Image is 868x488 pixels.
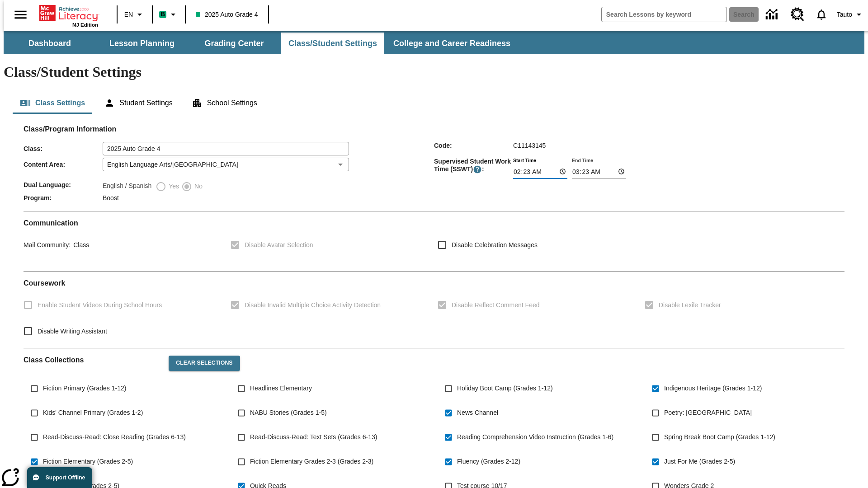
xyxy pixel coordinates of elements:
h1: Class/Student Settings [4,64,864,80]
span: Spring Break Boot Camp (Grades 1-12) [664,432,775,442]
span: Program : [24,194,103,202]
a: Home [39,4,98,22]
button: Class/Student Settings [281,33,384,54]
div: English Language Arts/[GEOGRAPHIC_DATA] [103,158,349,171]
label: End Time [572,157,593,164]
button: Grading Center [189,33,279,54]
h2: Class/Program Information [24,125,844,133]
span: Just For Me (Grades 2-5) [664,457,735,466]
button: Boost Class color is mint green. Change class color [156,6,182,23]
div: Home [39,3,98,28]
span: Disable Writing Assistant [38,327,107,336]
button: Open side menu [7,1,34,28]
span: NABU Stories (Grades 1-5) [250,408,327,418]
span: Class : [24,145,103,152]
label: English / Spanish [103,181,151,192]
span: Supervised Student Work Time (SSWT) : [434,158,513,174]
span: Fiction Primary (Grades 1-12) [43,384,126,393]
div: Class/Student Settings [13,92,855,114]
span: Support Offline [46,474,85,481]
span: Fiction Elementary (Grades 2-5) [43,457,133,466]
button: Dashboard [5,33,95,54]
span: Class [71,241,89,249]
h2: Class Collections [24,356,161,364]
input: Class [103,142,349,155]
span: Disable Invalid Multiple Choice Activity Detection [245,300,381,310]
span: C11143145 [513,142,546,149]
span: Boost [103,194,119,202]
span: Mail Community : [24,241,71,249]
span: Read-Discuss-Read: Text Sets (Grades 6-13) [250,432,377,442]
span: Tauto [837,10,852,19]
label: Start Time [513,157,536,164]
a: Notifications [810,3,833,26]
div: Class/Program Information [24,134,844,204]
span: Yes [166,182,179,191]
span: Dual Language : [24,181,103,188]
button: Student Settings [97,92,179,114]
span: Content Area : [24,161,103,168]
span: B [160,9,165,20]
span: Fiction Elementary Grades 2-3 (Grades 2-3) [250,457,373,466]
div: SubNavbar [4,33,519,54]
h2: Communication [24,219,844,227]
span: Headlines Elementary [250,384,312,393]
input: search field [602,7,726,22]
span: Disable Celebration Messages [452,240,538,250]
span: Read-Discuss-Read: Close Reading (Grades 6-13) [43,432,186,442]
span: Disable Reflect Comment Feed [452,300,540,310]
div: SubNavbar [4,31,864,54]
span: Reading Comprehension Video Instruction (Grades 1-6) [457,432,613,442]
span: No [192,182,203,191]
button: Clear Selections [169,356,240,371]
span: Disable Lexile Tracker [659,300,721,310]
span: Fluency (Grades 2-12) [457,457,520,466]
a: Data Center [760,2,785,27]
span: 2025 Auto Grade 4 [196,10,258,19]
button: Language: EN, Select a language [120,6,149,23]
span: Code : [434,142,513,149]
span: Enable Student Videos During School Hours [38,300,162,310]
button: College and Career Readiness [386,33,518,54]
span: Holiday Boot Camp (Grades 1-12) [457,384,553,393]
span: News Channel [457,408,498,418]
span: Kids' Channel Primary (Grades 1-2) [43,408,143,418]
span: Poetry: [GEOGRAPHIC_DATA] [664,408,752,418]
button: Supervised Student Work Time is the timeframe when students can take LevelSet and when lessons ar... [473,165,482,174]
button: Lesson Planning [97,33,187,54]
a: Resource Center, Will open in new tab [785,2,810,27]
button: Profile/Settings [833,6,868,23]
div: Communication [24,219,844,264]
span: NJ Edition [72,22,98,28]
span: EN [124,10,133,19]
span: Disable Avatar Selection [245,240,313,250]
span: Indigenous Heritage (Grades 1-12) [664,384,762,393]
button: School Settings [184,92,264,114]
h2: Course work [24,279,844,287]
div: Coursework [24,279,844,341]
button: Class Settings [13,92,92,114]
button: Support Offline [27,467,92,488]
